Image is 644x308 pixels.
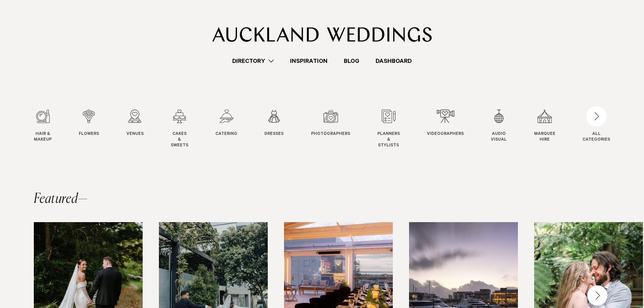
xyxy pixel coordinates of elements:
[427,110,477,148] swiper-slide: 9 / 12
[212,27,432,42] img: Auckland Weddings Logo
[582,132,610,143] div: ALL CATEGORIES
[377,110,413,148] swiper-slide: 8 / 12
[79,110,99,137] a: Flowers
[34,110,65,148] swiper-slide: 1 / 12
[377,132,400,148] span: Planners & Stylists
[367,56,420,66] a: Dashboard
[215,132,237,137] span: Catering
[534,110,555,143] a: Marquee Hire
[126,110,144,137] a: Venues
[311,110,364,148] swiper-slide: 7 / 12
[264,110,284,137] a: Dresses
[336,56,367,66] a: Blog
[215,110,237,137] a: Catering
[311,132,350,137] span: Photographers
[377,110,400,148] a: Planners & Stylists
[534,132,555,143] span: Marquee Hire
[34,192,88,206] h2: Featured
[534,110,569,148] swiper-slide: 11 / 12
[582,110,610,141] button: ALLCATEGORIES
[491,110,520,148] swiper-slide: 10 / 12
[171,110,188,148] a: Cakes & Sweets
[264,132,284,137] span: Dresses
[126,132,144,137] span: Venues
[79,110,113,148] swiper-slide: 2 / 12
[126,110,157,148] swiper-slide: 3 / 12
[311,110,350,137] a: Photographers
[224,56,282,66] a: Directory
[282,56,336,66] a: Inspiration
[264,110,297,148] swiper-slide: 6 / 12
[427,132,464,137] span: Videographers
[491,110,507,143] a: Audio Visual
[491,132,507,143] span: Audio Visual
[215,110,251,148] swiper-slide: 5 / 12
[171,110,202,148] swiper-slide: 4 / 12
[171,132,188,148] span: Cakes & Sweets
[34,110,52,143] a: Hair & Makeup
[427,110,464,137] a: Videographers
[34,132,52,143] span: Hair & Makeup
[79,132,99,137] span: Flowers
